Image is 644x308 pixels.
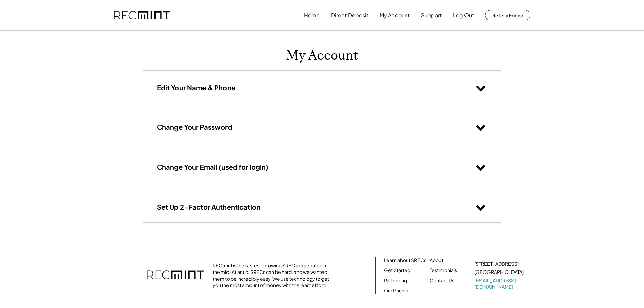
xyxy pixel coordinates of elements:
[453,8,474,22] button: Log Out
[384,277,407,284] a: Partnering
[380,8,410,22] button: My Account
[147,264,204,287] img: recmint-logotype%403x.png
[384,257,426,264] a: Learn about SRECs
[213,262,333,289] div: RECmint is the fastest-growing SREC aggregator in the mid-Atlantic. SRECs can be hard, and we wan...
[384,267,410,274] a: Get Started
[157,163,268,171] h3: Change Your Email (used for login)
[157,203,260,211] h3: Set Up 2-Factor Authentication
[430,277,454,284] a: Contact Us
[474,261,519,267] div: [STREET_ADDRESS]
[485,10,530,20] button: Refer a Friend
[331,8,368,22] button: Direct Deposit
[474,277,525,290] a: [EMAIL_ADDRESS][DOMAIN_NAME]
[430,257,443,264] a: About
[304,8,320,22] button: Home
[286,48,358,64] h1: My Account
[421,8,442,22] button: Support
[114,11,170,20] img: recmint-logotype%403x.png
[430,267,457,274] a: Testimonials
[157,83,235,92] h3: Edit Your Name & Phone
[384,287,408,294] a: Our Pricing
[157,123,232,132] h3: Change Your Password
[474,269,524,276] div: [GEOGRAPHIC_DATA]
